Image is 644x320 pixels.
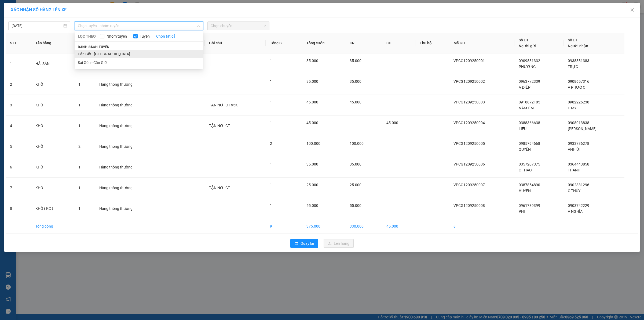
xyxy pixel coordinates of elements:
td: 375.000 [302,219,346,234]
td: Hàng thông thường [95,178,163,198]
span: Quay lại [301,240,314,246]
span: C MY [568,106,576,110]
span: 1 [270,121,272,125]
input: 12/09/2025 [12,23,62,29]
span: 45.000 [386,121,398,125]
span: 35.000 [306,162,318,166]
span: 0982226238 [568,100,589,104]
th: Mã GD [449,33,514,53]
td: KHÔ [31,178,74,198]
td: Hàng thông thường [95,74,163,95]
span: 0357207375 [519,162,540,166]
span: TẬN NƠI CT [209,186,230,190]
td: 330.000 [345,219,382,234]
span: 0961739399 [519,203,540,208]
span: 35.000 [350,79,361,84]
span: 55.000 [350,203,361,208]
span: Danh sách tuyến [75,45,113,49]
th: Tổng cước [302,33,346,53]
span: 0909881332 [519,59,540,63]
span: C THẢO [519,168,532,172]
span: 1 [78,124,80,128]
td: HẢI SẢN [31,53,74,74]
span: rollback [295,242,298,246]
span: 0938381383 [568,59,589,63]
td: Hàng thông thường [95,157,163,178]
th: Tổng SL [266,33,302,53]
span: 100.000 [350,141,364,146]
th: Ghi chú [205,33,266,53]
span: 1 [270,59,272,63]
td: Hàng thông thường [95,136,163,157]
span: 0387854890 [519,183,540,187]
span: 1 [78,103,80,107]
span: PHƯƠNG [519,64,536,69]
span: down [197,24,200,27]
span: 2 [270,141,272,146]
span: 35.000 [306,79,318,84]
span: Người nhận [568,44,588,48]
span: 25.000 [350,183,361,187]
span: VPCG1209250004 [453,121,485,125]
button: rollbackQuay lại [290,239,318,248]
span: 55.000 [306,203,318,208]
span: 0903742229 [568,203,589,208]
span: 45.000 [306,121,318,125]
button: Close [625,3,640,18]
span: 45.000 [350,100,361,104]
span: TRỰC [568,64,578,69]
span: 35.000 [350,162,361,166]
span: 1 [270,162,272,166]
span: A PHƯỚC [568,85,585,89]
th: CR [345,33,382,53]
span: 2 [78,144,80,149]
span: 25.000 [306,183,318,187]
th: CC [382,33,415,53]
span: ANH ÚT [568,147,581,152]
td: 8 [449,219,514,234]
button: uploadLên hàng [324,239,354,248]
li: Cần Giờ - [GEOGRAPHIC_DATA] [75,50,203,58]
span: LỌC THEO [78,33,96,39]
span: 0364443858 [568,162,589,166]
span: 0388366638 [519,121,540,125]
td: 2 [6,74,31,95]
td: KHÔ [31,95,74,116]
span: NĂM ỐM [519,106,534,110]
span: VPCG1209250006 [453,162,485,166]
span: Tuyến [138,33,152,39]
th: STT [6,33,31,53]
span: 0908013838 [568,121,589,125]
span: 1 [78,206,80,211]
span: 35.000 [306,59,318,63]
span: Chọn chuyến [211,22,266,30]
td: 1 [6,53,31,74]
span: 0963772339 [519,79,540,84]
span: 0918872105 [519,100,540,104]
span: HUYỀN [519,189,531,193]
span: 35.000 [350,59,361,63]
td: 3 [6,95,31,116]
span: TẬN NƠI ĐT 95K [209,103,238,107]
span: VPCG1209250001 [453,59,485,63]
span: 1 [270,203,272,208]
b: Gửi khách hàng [33,8,53,33]
span: Chọn tuyến - nhóm tuyến [78,22,200,30]
span: PHI [519,209,525,214]
span: 1 [270,79,272,84]
td: Hàng thông thường [95,116,163,136]
td: 9 [266,219,302,234]
img: logo.jpg [7,7,34,34]
th: SL [74,33,95,53]
span: VPCG1209250007 [453,183,485,187]
span: LIỄU [519,127,526,131]
span: 0933736278 [568,141,589,146]
span: QUYÊN [519,147,531,152]
span: 1 [78,165,80,169]
span: close [630,8,634,12]
span: 0902381296 [568,183,589,187]
th: Thu hộ [415,33,449,53]
span: 1 [78,82,80,87]
td: KHÔ [31,157,74,178]
td: 5 [6,136,31,157]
